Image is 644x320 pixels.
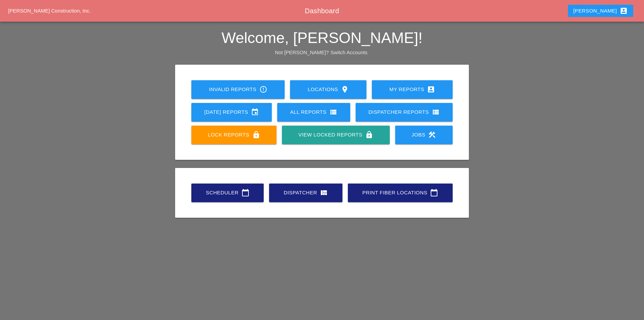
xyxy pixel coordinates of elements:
[406,131,442,139] div: Jobs
[288,108,339,116] div: All Reports
[331,49,367,55] a: Switch Accounts
[329,108,337,116] i: view_list
[275,49,329,55] span: Not [PERSON_NAME]?
[301,85,355,93] div: Locations
[620,7,628,15] i: account_box
[428,131,436,139] i: construction
[359,189,442,197] div: Print Fiber Locations
[202,189,253,197] div: Scheduler
[191,103,272,122] a: [DATE] Reports
[320,189,328,197] i: view_quilt
[259,85,267,93] i: error_outline
[8,8,91,14] a: [PERSON_NAME] Construction, Inc.
[341,85,349,93] i: location_on
[191,126,277,144] a: Lock Reports
[293,131,379,139] div: View Locked Reports
[568,5,633,17] button: [PERSON_NAME]
[202,85,274,93] div: Invalid Reports
[573,7,628,15] div: [PERSON_NAME]
[305,7,339,15] span: Dashboard
[269,184,342,202] a: Dispatcher
[202,108,261,116] div: [DATE] Reports
[202,131,266,139] div: Lock Reports
[282,126,389,144] a: View Locked Reports
[366,108,442,116] div: Dispatcher Reports
[372,80,453,99] a: My Reports
[280,189,332,197] div: Dispatcher
[191,80,285,99] a: Invalid Reports
[427,85,435,93] i: account_box
[348,184,453,202] a: Print Fiber Locations
[191,184,264,202] a: Scheduler
[251,108,259,116] i: event
[241,189,249,197] i: calendar_today
[252,131,260,139] i: lock
[432,108,440,116] i: view_list
[395,126,453,144] a: Jobs
[383,85,442,93] div: My Reports
[277,103,350,122] a: All Reports
[430,189,438,197] i: calendar_today
[365,131,373,139] i: lock
[356,103,453,122] a: Dispatcher Reports
[290,80,366,99] a: Locations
